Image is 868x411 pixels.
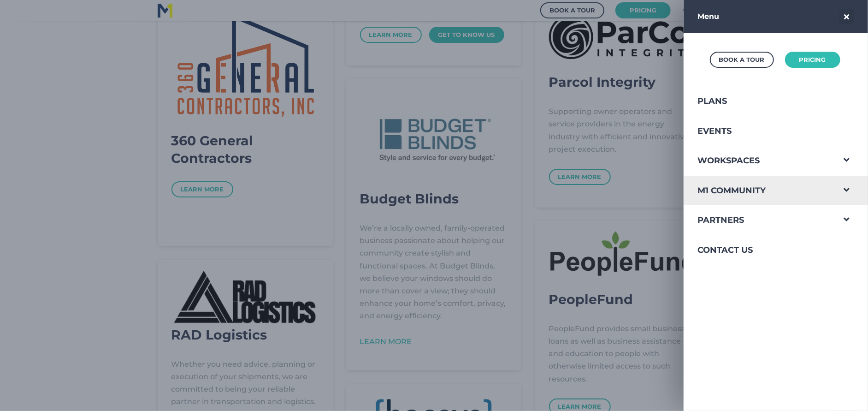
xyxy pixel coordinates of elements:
[684,205,835,235] a: Partners
[684,235,835,265] a: Contact Us
[684,86,868,265] div: Navigation Menu
[719,54,765,66] div: Book a Tour
[697,12,719,21] strong: Menu
[785,52,840,68] a: Pricing
[710,52,774,68] a: Book a Tour
[684,116,835,146] a: Events
[684,86,835,116] a: Plans
[684,176,835,206] a: M1 Community
[684,146,835,176] a: Workspaces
